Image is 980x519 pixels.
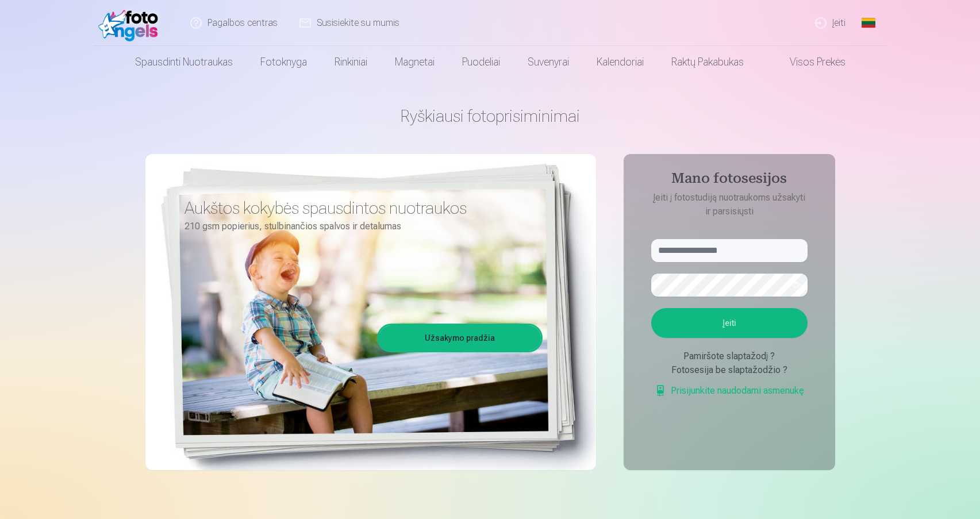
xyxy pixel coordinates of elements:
a: Užsakymo pradžia [379,325,541,351]
a: Suvenyrai [514,46,583,78]
a: Magnetai [381,46,448,78]
h1: Ryškiausi fotoprisiminimai [145,106,835,126]
a: Prisijunkite naudodami asmenukę [655,384,804,398]
img: /fa2 [98,5,164,41]
p: 210 gsm popierius, stulbinančios spalvos ir detalumas [185,218,534,234]
a: Fotoknyga [247,46,321,78]
a: Rinkiniai [321,46,381,78]
a: Raktų pakabukas [658,46,758,78]
h3: Aukštos kokybės spausdintos nuotraukos [185,198,534,218]
p: Įeiti į fotostudiją nuotraukoms užsakyti ir parsisiųsti [640,191,819,218]
button: Įeiti [651,308,808,338]
a: Visos prekės [758,46,859,78]
a: Kalendoriai [583,46,658,78]
h4: Mano fotosesijos [640,170,819,191]
div: Fotosesija be slaptažodžio ? [651,363,808,377]
a: Puodeliai [448,46,514,78]
div: Pamiršote slaptažodį ? [651,349,808,363]
a: Spausdinti nuotraukas [121,46,247,78]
